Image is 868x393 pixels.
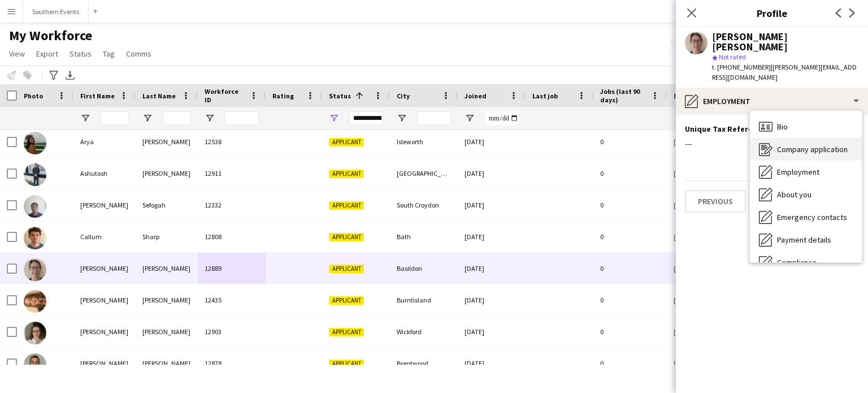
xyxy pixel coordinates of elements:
[198,348,266,379] div: 12878
[73,284,136,316] div: [PERSON_NAME]
[777,167,819,177] span: Employment
[24,195,46,218] img: Bradley Sefogah
[73,221,136,252] div: Callum
[685,139,859,149] div: ---
[70,49,92,59] span: Status
[777,257,817,267] span: Compliance
[777,144,848,154] span: Company application
[63,68,77,82] app-action-btn: Export XLSX
[777,235,831,245] span: Payment details
[198,253,266,284] div: 12889
[329,170,364,178] span: Applicant
[685,124,809,134] h3: Unique Tax Reference (UTR code)
[719,53,746,61] span: Not rated
[465,92,487,100] span: Joined
[458,158,526,189] div: [DATE]
[80,113,90,123] button: Open Filter Menu
[329,296,364,305] span: Applicant
[750,115,862,138] div: Bio
[136,253,198,284] div: [PERSON_NAME]
[36,49,58,59] span: Export
[390,221,458,252] div: Bath
[485,111,519,125] input: Joined Filter Input
[121,46,156,61] a: Comms
[750,251,862,274] div: Compliance
[750,206,862,228] div: Emergency contacts
[136,348,198,379] div: [PERSON_NAME]
[593,348,667,379] div: 0
[73,253,136,284] div: [PERSON_NAME]
[198,189,266,221] div: 12332
[205,113,215,123] button: Open Filter Menu
[390,126,458,157] div: Isleworth
[136,316,198,347] div: [PERSON_NAME]
[198,221,266,252] div: 12808
[24,353,46,376] img: Charlie Whitney
[5,46,29,61] a: View
[101,111,129,125] input: First Name Filter Input
[103,49,115,59] span: Tag
[198,158,266,189] div: 12911
[458,126,526,157] div: [DATE]
[142,113,153,123] button: Open Filter Menu
[24,132,46,154] img: Arya Banerjee
[777,122,788,132] span: Bio
[674,92,692,100] span: Email
[712,63,771,71] span: t. [PHONE_NUMBER]
[136,284,198,316] div: [PERSON_NAME]
[198,126,266,157] div: 12538
[390,189,458,221] div: South Croydon
[24,258,46,281] img: Caroline Lionel
[24,322,46,344] img: Cathryn Ewens
[329,92,351,100] span: Status
[593,316,667,347] div: 0
[458,348,526,379] div: [DATE]
[73,348,136,379] div: [PERSON_NAME]
[136,126,198,157] div: [PERSON_NAME]
[532,92,558,100] span: Last job
[24,227,46,249] img: Callum Sharp
[676,6,868,20] h3: Profile
[390,284,458,316] div: Burntisland
[272,92,294,100] span: Rating
[329,265,364,273] span: Applicant
[329,201,364,210] span: Applicant
[593,284,667,316] div: 0
[593,221,667,252] div: 0
[142,92,176,100] span: Last Name
[9,49,25,59] span: View
[198,284,266,316] div: 12435
[24,163,46,186] img: Ashutosh Mohandas Kotian
[676,88,868,115] div: Employment
[47,68,60,82] app-action-btn: Advanced filters
[24,92,43,100] span: Photo
[750,138,862,161] div: Company application
[750,228,862,251] div: Payment details
[777,212,847,222] span: Emergency contacts
[9,27,92,44] span: My Workforce
[458,316,526,347] div: [DATE]
[593,189,667,221] div: 0
[750,183,862,206] div: About you
[225,111,259,125] input: Workforce ID Filter Input
[593,253,667,284] div: 0
[136,189,198,221] div: Sefogah
[390,253,458,284] div: Basildon
[136,221,198,252] div: Sharp
[390,158,458,189] div: [GEOGRAPHIC_DATA]
[417,111,451,125] input: City Filter Input
[73,158,136,189] div: Ashutosh
[712,32,859,52] div: [PERSON_NAME] [PERSON_NAME]
[750,161,862,183] div: Employment
[458,284,526,316] div: [DATE]
[329,138,364,146] span: Applicant
[32,46,63,61] a: Export
[329,328,364,336] span: Applicant
[390,316,458,347] div: Wickford
[73,189,136,221] div: [PERSON_NAME]
[24,290,46,313] img: Catherine Baker
[712,63,857,81] span: | [PERSON_NAME][EMAIL_ADDRESS][DOMAIN_NAME]
[329,233,364,241] span: Applicant
[593,158,667,189] div: 0
[198,316,266,347] div: 12903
